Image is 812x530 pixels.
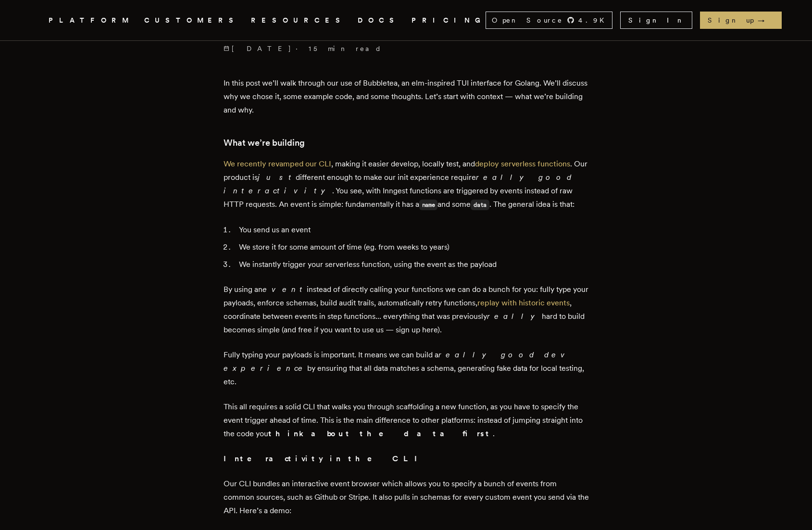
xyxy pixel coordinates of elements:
em: really good dev experience [224,350,571,373]
a: replay with historic events [477,298,570,307]
li: You send us an event [236,223,589,237]
span: → [758,15,774,25]
a: deploy serverless functions [475,159,570,168]
em: really [487,312,542,321]
strong: think about the data first [268,429,493,438]
span: [DATE] [224,44,292,53]
p: By using an instead of directly calling your functions we can do a bunch for you: fully type your... [224,283,589,337]
span: Open Source [492,15,563,25]
p: · [224,44,589,53]
h3: What we’re building [224,136,589,150]
p: , making it easier develop, locally test, and . Our product is different enough to make our init ... [224,157,589,212]
p: This all requires a solid CLI that walks you through scaffolding a new function, as you have to s... [224,400,589,441]
a: Sign up [700,12,782,29]
code: data [471,200,489,210]
button: RESOURCES [251,14,346,26]
li: We instantly trigger your serverless function, using the event as the payload [236,258,589,271]
em: really good interactivity [224,173,574,195]
p: Fully typing your payloads is important. It means we can build a by ensuring that all data matche... [224,348,589,389]
a: DOCS [358,14,400,26]
p: Our CLI bundles an interactive event browser which allows you to specify a bunch of events from c... [224,477,589,517]
button: PLATFORM [49,14,133,26]
span: 15 min read [309,44,382,53]
p: In this post we’ll walk through our use of Bubbletea, an elm-inspired TUI interface for Golang. W... [224,76,589,117]
em: just [258,173,296,182]
strong: Interactivity in the CLI [224,454,425,463]
code: name [419,200,438,210]
em: event [262,285,307,294]
li: We store it for some amount of time (eg. from weeks to years) [236,240,589,254]
a: PRICING [412,14,486,26]
a: CUSTOMERS [144,14,239,26]
a: Sign In [620,12,692,29]
span: 4.9 K [578,15,610,25]
a: We recently revamped our CLI [224,159,331,168]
